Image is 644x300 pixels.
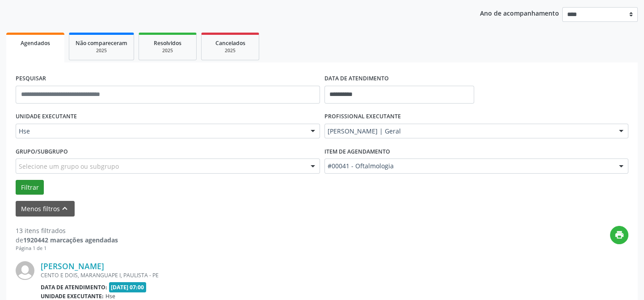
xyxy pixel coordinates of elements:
[16,72,46,86] label: PESQUISAR
[480,7,559,18] p: Ano de acompanhamento
[19,162,119,171] span: Selecione um grupo ou subgrupo
[208,47,253,54] div: 2025
[76,47,127,54] div: 2025
[610,226,628,244] button: print
[19,127,302,136] span: Hse
[16,235,118,245] div: de
[145,47,190,54] div: 2025
[154,39,181,47] span: Resolvidos
[41,271,494,279] div: CENTO E DOIS, MARANGUAPE I, PAULISTA - PE
[41,261,104,271] a: [PERSON_NAME]
[324,110,401,124] label: PROFISSIONAL EXECUTANTE
[105,292,115,300] span: Hse
[215,39,245,47] span: Cancelados
[41,283,107,291] b: Data de atendimento:
[16,180,44,195] button: Filtrar
[16,201,75,217] button: Menos filtroskeyboard_arrow_up
[41,292,104,300] b: Unidade executante:
[23,236,118,244] strong: 1920442 marcações agendadas
[16,145,68,158] label: Grupo/Subgrupo
[109,282,147,292] span: [DATE] 07:00
[16,110,77,124] label: UNIDADE EXECUTANTE
[328,162,610,171] span: #00041 - Oftalmologia
[60,204,70,213] i: keyboard_arrow_up
[16,226,118,235] div: 13 itens filtrados
[76,39,127,47] span: Não compareceram
[21,39,50,47] span: Agendados
[16,261,34,280] img: img
[324,145,390,158] label: Item de agendamento
[324,72,389,86] label: DATA DE ATENDIMENTO
[16,245,118,252] div: Página 1 de 1
[328,127,610,136] span: [PERSON_NAME] | Geral
[615,230,624,240] i: print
